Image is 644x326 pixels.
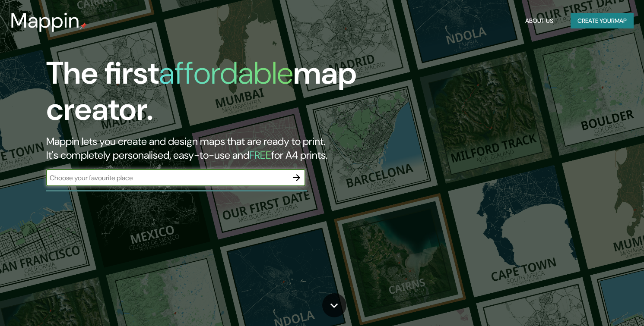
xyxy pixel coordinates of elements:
h1: affordable [159,53,293,93]
button: About Us [522,13,557,29]
h5: FREE [249,148,271,162]
img: mappin-pin [80,22,87,29]
button: Create yourmap [571,13,634,29]
h2: Mappin lets you create and design maps that are ready to print. It's completely personalised, eas... [46,135,368,162]
h1: The first map creator. [46,55,368,135]
input: Choose your favourite place [46,173,288,183]
h3: Mappin [10,9,80,33]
